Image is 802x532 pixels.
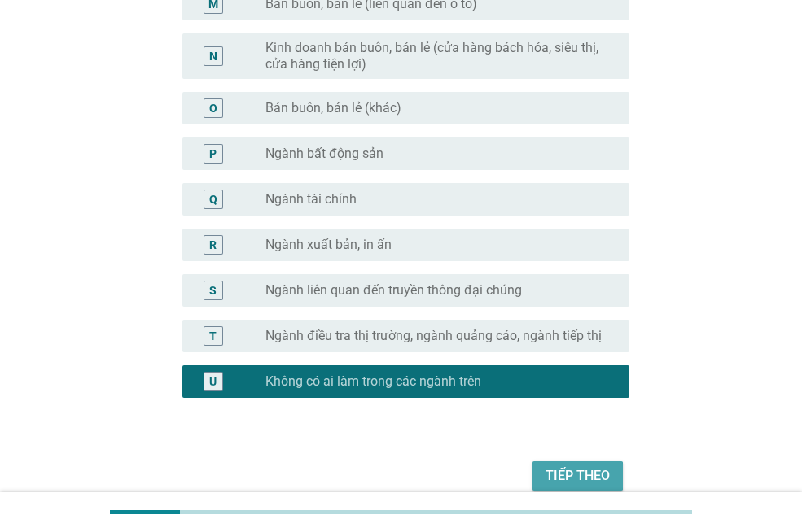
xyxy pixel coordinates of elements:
[209,327,217,344] div: T
[265,191,357,207] label: Ngành tài chính
[209,47,217,64] div: N
[209,190,217,207] div: Q
[265,146,383,162] label: Ngành bất động sản
[265,373,481,390] label: Không có ai làm trong các ngành trên
[209,145,217,162] div: P
[209,281,217,299] div: S
[532,461,623,491] button: Tiếp theo
[265,40,603,72] label: Kinh doanh bán buôn, bán lẻ (cửa hàng bách hóa, siêu thị, cửa hàng tiện lợi)
[209,373,217,390] div: U
[265,328,602,344] label: Ngành điều tra thị trường, ngành quảng cáo, ngành tiếp thị
[265,237,392,253] label: Ngành xuất bản, in ấn
[209,236,217,253] div: R
[265,282,522,299] label: Ngành liên quan đến truyền thông đại chúng
[265,100,401,116] label: Bán buôn, bán lẻ (khác)
[546,466,610,486] div: Tiếp theo
[209,99,217,116] div: O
